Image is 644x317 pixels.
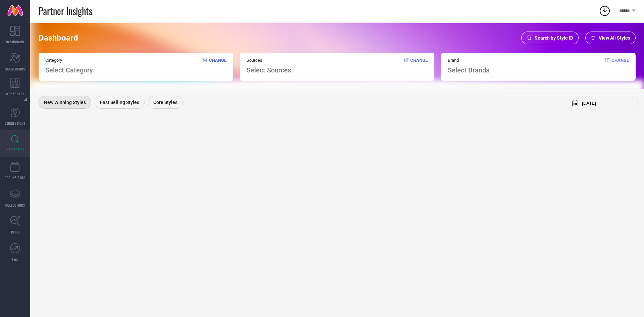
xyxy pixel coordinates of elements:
[599,5,611,17] div: Open download list
[44,100,86,105] span: New Winning Styles
[5,175,25,180] span: CDC INSIGHTS
[599,35,630,41] span: View All Styles
[582,101,632,106] input: Select month
[12,257,18,262] span: FWD
[39,33,78,43] span: Dashboard
[9,229,21,234] span: TRENDS
[6,91,24,96] span: WORKSPACE
[45,66,93,74] span: Select Category
[45,58,93,63] span: Category
[410,58,428,74] span: Change
[448,66,489,74] span: Select Brands
[247,58,291,63] span: Sources
[100,100,139,105] span: Fast Selling Styles
[611,58,629,74] span: Change
[5,66,25,71] span: SCORECARDS
[5,203,25,208] span: COLLECTIONS
[448,58,489,63] span: Brand
[5,121,25,126] span: SUGGESTIONS
[247,66,291,74] span: Select Sources
[6,147,24,152] span: INSPIRATION
[6,39,24,44] span: DASHBOARD
[39,4,92,18] span: Partner Insights
[153,100,177,105] span: Core Styles
[209,58,226,74] span: Change
[535,35,573,41] span: Search by Style ID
